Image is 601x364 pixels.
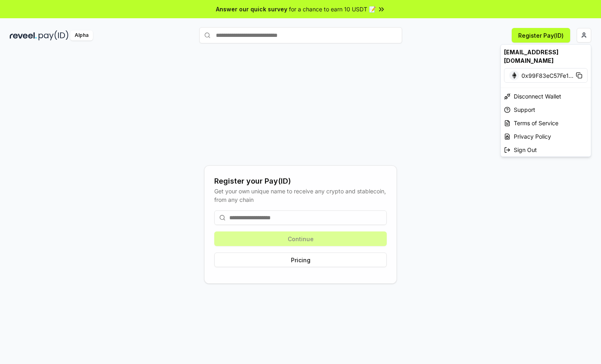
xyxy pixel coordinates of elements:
[501,116,591,130] a: Terms of Service
[509,71,519,80] img: Ethereum
[501,103,591,116] a: Support
[501,45,591,68] div: [EMAIL_ADDRESS][DOMAIN_NAME]
[501,90,591,103] div: Disconnect Wallet
[501,143,591,156] div: Sign Out
[521,71,573,80] span: 0x99F83eC57Fe1 ...
[501,130,591,143] a: Privacy Policy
